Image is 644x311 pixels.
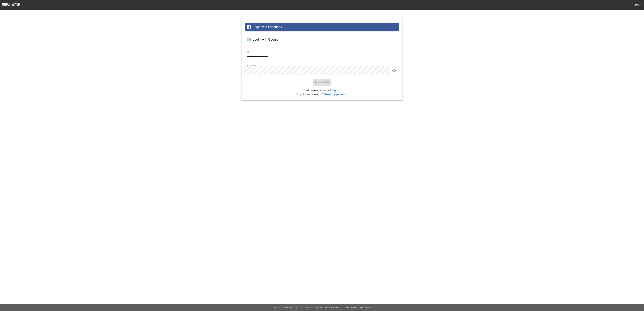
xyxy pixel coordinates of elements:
a: Reset my password [324,93,348,96]
span: Login with Facebook [253,25,282,29]
button: Login [633,2,644,8]
button: Login with Google [245,35,399,44]
a: Privacy Policy [325,306,343,309]
a: Terms and Conditions [343,306,370,309]
img: logo [2,3,20,6]
button: Login with Facebook [245,23,399,31]
p: Don't have an account? [244,88,400,92]
span: Login with Google [253,38,278,41]
span: © 2022 BowlNow, Inc. All Rights Reserved. [274,306,325,309]
p: Forgot your password? [244,92,400,96]
a: Sign up [332,89,341,92]
button: toggle password visibility [391,67,397,74]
